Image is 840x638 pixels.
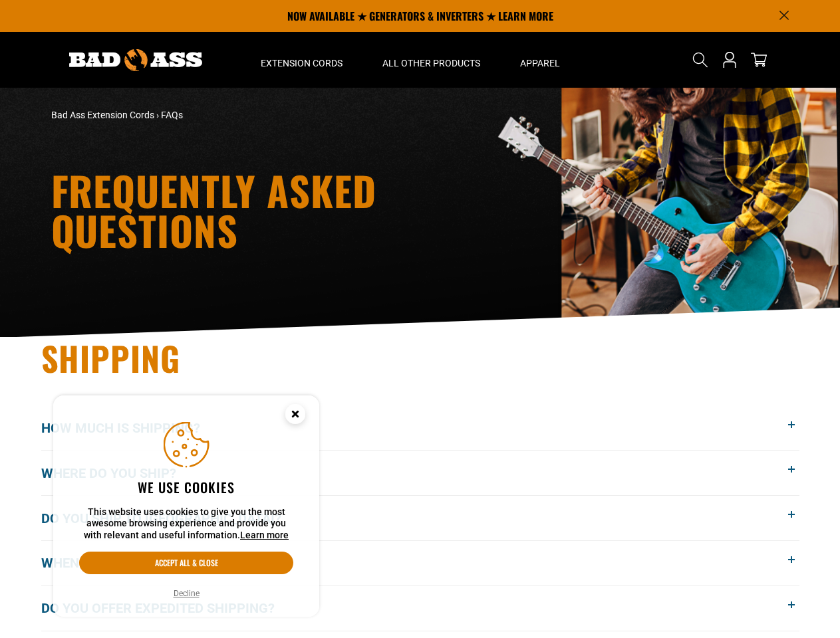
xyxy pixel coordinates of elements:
h2: We use cookies [79,478,293,496]
span: Apparel [520,57,560,69]
span: Do you ship to [GEOGRAPHIC_DATA]? [41,508,301,528]
button: When will my order get here? [41,541,799,585]
summary: All Other Products [362,32,500,88]
button: Where do you ship? [41,451,799,495]
span: Shipping [41,333,181,382]
span: › [156,110,159,120]
span: Do you offer expedited shipping? [41,598,295,618]
span: All Other Products [382,57,480,69]
a: Bad Ass Extension Cords [51,110,154,120]
p: This website uses cookies to give you the most awesome browsing experience and provide you with r... [79,506,293,542]
a: Learn more [240,530,289,540]
summary: Apparel [500,32,580,88]
button: Do you offer expedited shipping? [41,586,799,631]
span: Where do you ship? [41,463,196,483]
summary: Extension Cords [241,32,362,88]
button: How much is shipping? [41,406,799,451]
button: Decline [170,587,204,600]
summary: Search [690,49,711,70]
span: FAQs [161,110,183,120]
nav: breadcrumbs [51,108,537,122]
button: Accept all & close [79,552,293,574]
button: Do you ship to [GEOGRAPHIC_DATA]? [41,496,799,540]
img: Bad Ass Extension Cords [69,49,202,71]
span: Extension Cords [261,57,343,69]
span: How much is shipping? [41,418,220,438]
h1: Frequently Asked Questions [51,170,537,250]
aside: Cookie Consent [53,395,319,617]
span: When will my order get here? [41,553,272,573]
